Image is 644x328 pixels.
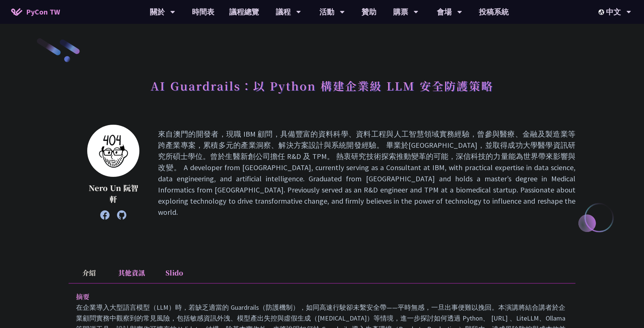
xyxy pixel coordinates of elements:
li: 其他資訊 [110,262,154,283]
span: PyCon TW [26,6,60,17]
p: Nero Un 阮智軒 [87,182,139,205]
img: Locale Icon [599,9,606,15]
img: Home icon of PyCon TW 2025 [11,8,22,16]
p: 摘要 [76,291,553,302]
li: 介紹 [69,262,110,283]
img: Nero Un 阮智軒 [87,125,139,177]
h1: AI Guardrails：以 Python 構建企業級 LLM 安全防護策略 [151,74,493,97]
a: PyCon TW [4,3,67,21]
p: 來自澳門的開發者，現職 IBM 顧問，具備豐富的資料科學、資料工程與人工智慧領域實務經驗，曾參與醫療、金融及製造業等跨產業專案，累積多元的產業洞察、解決方案設計與系統開發經驗。 畢業於[GEOG... [158,128,575,218]
li: Slido [154,262,195,283]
